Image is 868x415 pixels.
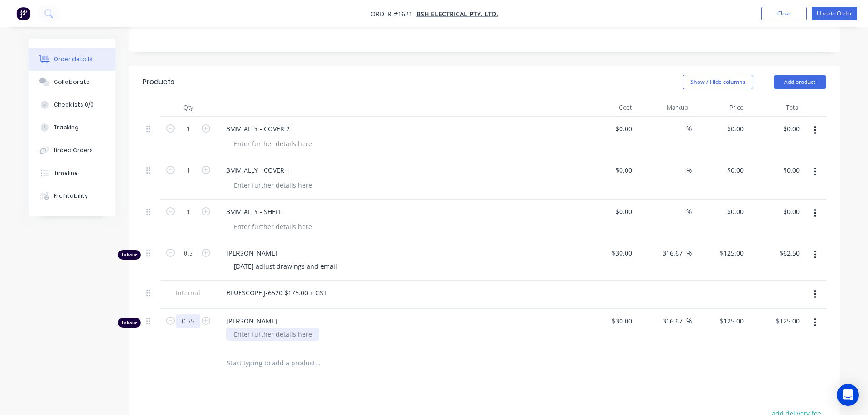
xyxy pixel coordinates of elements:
[837,384,859,406] div: Open Intercom Messenger
[161,98,216,117] div: Qty
[226,354,409,372] input: Start typing to add a product...
[29,93,115,116] button: Checklists 0/0
[54,101,94,109] div: Checklists 0/0
[54,78,90,86] div: Collaborate
[219,205,289,218] div: 3MM ALLY - SHELF
[143,77,175,87] div: Products
[226,316,576,326] span: [PERSON_NAME]
[226,260,344,273] div: [DATE] adjust drawings and email
[686,206,692,217] span: %
[219,122,297,135] div: 3MM ALLY - COVER 2
[774,75,826,89] button: Add product
[370,10,416,18] span: Order #1621 -
[29,71,115,93] button: Collaborate
[54,146,93,154] div: Linked Orders
[54,55,92,63] div: Order details
[683,75,753,89] button: Show / Hide columns
[29,184,115,207] button: Profitability
[812,7,857,20] button: Update Order
[761,7,807,20] button: Close
[29,116,115,139] button: Tracking
[636,98,692,117] div: Markup
[219,164,297,177] div: 3MM ALLY - COVER 1
[219,286,334,299] div: BLUESCOPE J-6520 $175.00 + GST
[29,162,115,184] button: Timeline
[29,48,115,71] button: Order details
[54,192,88,200] div: Profitability
[692,98,748,117] div: Price
[54,123,79,132] div: Tracking
[54,169,78,177] div: Timeline
[686,248,692,258] span: %
[416,10,498,18] a: BSH Electrical Pty. Ltd.
[580,98,636,117] div: Cost
[118,318,141,328] div: Labour
[686,165,692,175] span: %
[118,250,141,260] div: Labour
[747,98,803,117] div: Total
[686,316,692,326] span: %
[226,248,576,258] span: [PERSON_NAME]
[16,7,30,20] img: Factory
[686,123,692,134] span: %
[164,288,212,297] span: Internal
[29,139,115,162] button: Linked Orders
